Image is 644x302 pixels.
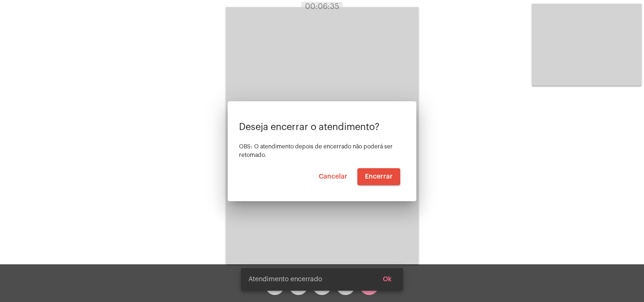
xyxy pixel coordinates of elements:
[319,173,347,180] span: Cancelar
[239,144,393,158] span: OBS: O atendimento depois de encerrado não poderá ser retomado.
[365,173,393,180] span: Encerrar
[239,122,405,132] p: Deseja encerrar o atendimento?
[383,276,392,283] span: Ok
[248,275,322,284] span: Atendimento encerrado
[357,168,400,185] button: Encerrar
[311,168,355,185] button: Cancelar
[305,3,339,10] span: 00:06:35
